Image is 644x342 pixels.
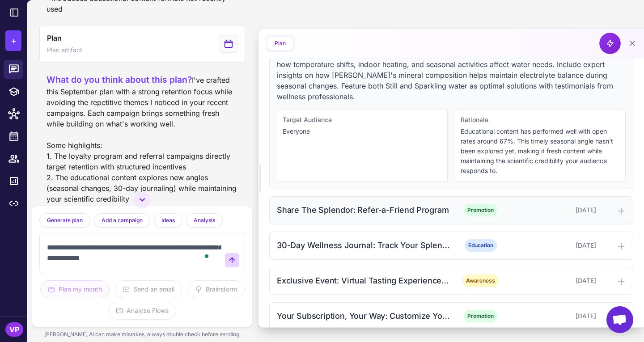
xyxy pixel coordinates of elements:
[5,30,21,51] button: +
[154,213,182,228] button: Ideas
[512,241,596,250] div: [DATE]
[102,216,143,224] span: Add a campaign
[40,280,110,298] button: Plan my month
[512,311,596,321] div: [DATE]
[186,213,223,228] button: Analysis
[39,25,245,63] button: View generated Plan
[47,216,83,224] span: Generate plan
[277,310,449,322] div: Your Subscription, Your Way: Customize Your Splendor Experience
[47,45,82,55] span: Plan artifact
[45,239,221,267] textarea: To enrich screen reader interactions, please activate Accessibility in Grammarly extension settings
[115,280,182,298] button: Send an email
[461,127,620,176] p: Educational content has performed well with open rates around 67%. This timely seasonal angle has...
[465,239,497,252] span: Education
[461,115,620,125] div: Rationale
[47,74,192,85] span: What do you think about this plan?
[277,48,626,102] p: Educational campaign connecting seasonal transitions to changing hydration requirements. Explore ...
[277,239,449,251] div: 30-Day Wellness Journal: Track Your Splendor Transformation
[464,204,497,216] span: Promotion
[606,306,633,333] a: Open chat
[267,37,293,50] button: Plan
[462,274,499,287] span: Awareness
[277,204,449,216] div: Share The Splendor: Refer-a-Friend Program
[194,216,215,224] span: Analysis
[283,127,442,136] p: Everyone
[39,213,90,228] button: Generate plan
[108,302,176,320] button: Analyze Flows
[277,274,449,287] div: Exclusive Event: Virtual Tasting Experience with Our Water Sommelier
[11,34,17,47] span: +
[464,310,497,322] span: Promotion
[161,216,175,224] span: Ideas
[47,33,61,43] span: Plan
[32,327,252,342] div: [PERSON_NAME] AI can make mistakes, always double check before sending.
[5,322,23,337] div: VP
[187,280,245,298] button: Brainstorm
[512,276,596,286] div: [DATE]
[47,73,238,333] div: I've crafted this September plan with a strong retention focus while avoiding the repetitive them...
[283,115,442,125] div: Target Audience
[94,213,150,228] button: Add a campaign
[512,205,596,215] div: [DATE]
